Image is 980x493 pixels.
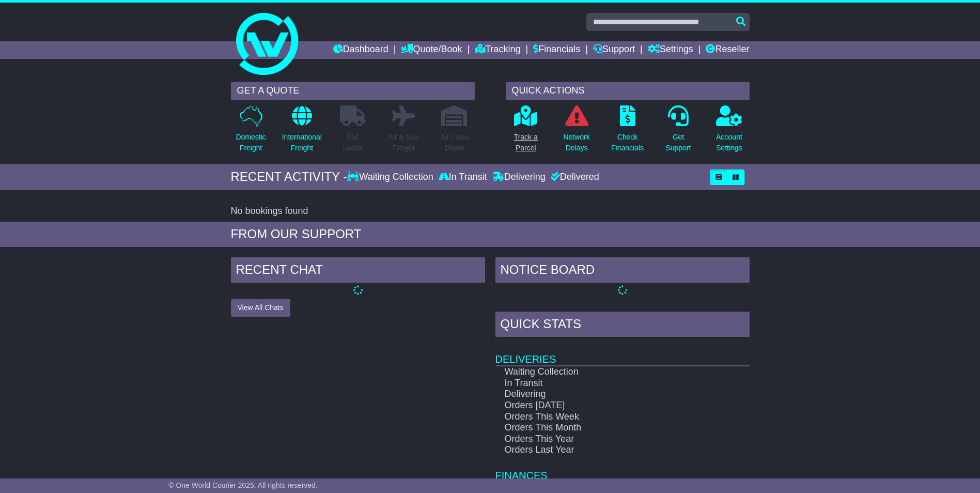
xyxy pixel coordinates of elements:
[282,132,322,153] p: International Freight
[548,172,599,183] div: Delivered
[495,378,713,389] td: In Transit
[495,400,713,411] td: Orders [DATE]
[495,366,713,378] td: Waiting Collection
[347,172,435,183] div: Waiting Collection
[236,132,266,153] p: Domestic Freight
[490,172,548,183] div: Delivering
[495,456,750,482] td: Finances
[506,82,750,100] div: QUICK ACTIONS
[475,41,520,59] a: Tracking
[665,105,691,159] a: GetSupport
[231,299,290,317] button: View All Chats
[715,105,743,159] a: AccountSettings
[514,105,538,159] a: Track aParcel
[340,132,366,153] p: Full Loads
[563,132,589,153] p: Network Delays
[716,132,742,153] p: Account Settings
[533,41,580,59] a: Financials
[611,105,644,159] a: CheckFinancials
[563,105,590,159] a: NetworkDelays
[388,132,419,153] p: Air & Sea Freight
[648,41,693,59] a: Settings
[495,422,713,434] td: Orders This Month
[706,41,749,59] a: Reseller
[436,172,490,183] div: In Transit
[231,206,750,217] div: No bookings found
[495,411,713,423] td: Orders This Week
[168,481,318,489] span: © One World Courier 2025. All rights reserved.
[593,41,635,59] a: Support
[495,434,713,445] td: Orders This Year
[282,105,322,159] a: InternationalFreight
[495,340,750,366] td: Deliveries
[495,312,750,340] div: Quick Stats
[231,170,348,184] div: RECENT ACTIVITY -
[401,41,462,59] a: Quote/Book
[665,132,691,153] p: Get Support
[231,257,485,285] div: RECENT CHAT
[333,41,388,59] a: Dashboard
[514,132,538,153] p: Track a Parcel
[231,227,750,242] div: FROM OUR SUPPORT
[611,132,644,153] p: Check Financials
[495,257,750,285] div: NOTICE BOARD
[495,389,713,400] td: Delivering
[495,444,713,456] td: Orders Last Year
[235,105,266,159] a: DomesticFreight
[441,132,469,153] p: Air / Sea Depot
[231,82,475,100] div: GET A QUOTE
